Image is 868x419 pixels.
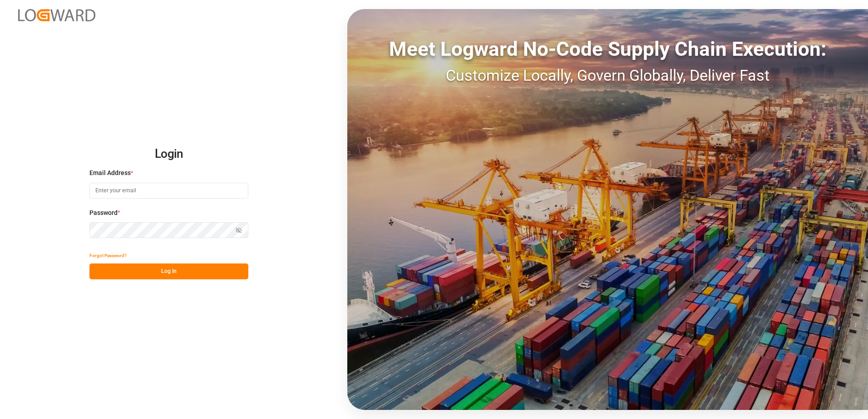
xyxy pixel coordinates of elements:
[89,248,127,263] button: Forgot Password?
[89,168,131,178] span: Email Address
[347,64,868,87] div: Customize Locally, Govern Globally, Deliver Fast
[89,263,248,279] button: Log In
[347,34,868,64] div: Meet Logward No-Code Supply Chain Execution:
[89,183,248,199] input: Enter your email
[89,208,118,218] span: Password
[18,9,95,21] img: Logward_new_orange.png
[89,140,248,169] h2: Login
